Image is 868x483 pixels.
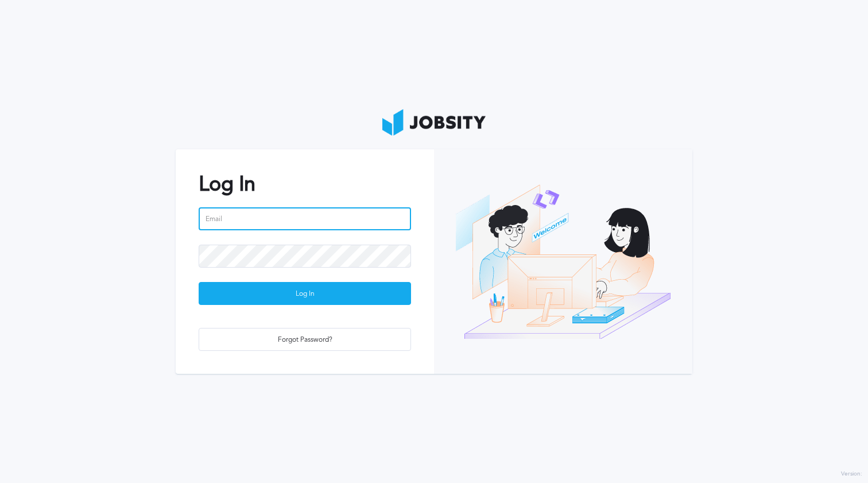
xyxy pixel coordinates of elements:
[199,282,411,305] button: Log In
[199,207,411,230] input: Email
[199,329,410,351] div: Forgot Password?
[199,328,411,351] button: Forgot Password?
[841,471,862,478] label: Version:
[199,283,410,306] div: Log In
[199,172,411,196] h2: Log In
